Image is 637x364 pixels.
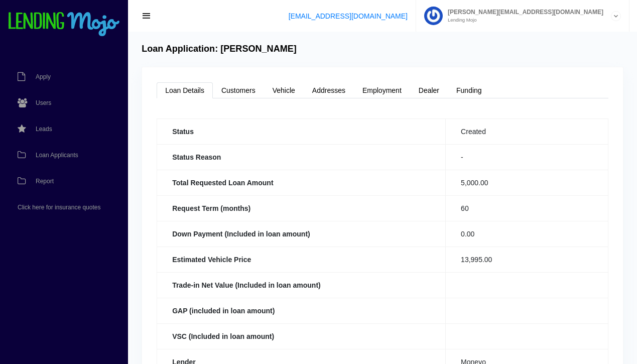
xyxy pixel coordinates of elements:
td: 13,995.00 [446,247,608,272]
td: 0.00 [446,221,608,247]
span: [PERSON_NAME][EMAIL_ADDRESS][DOMAIN_NAME] [443,9,603,15]
th: Request Term (months) [157,195,446,221]
a: Dealer [410,82,448,98]
td: 60 [446,195,608,221]
th: Estimated Vehicle Price [157,247,446,272]
a: Addresses [304,82,354,98]
span: Leads [36,126,52,132]
span: Apply [36,74,51,80]
h4: Loan Application: [PERSON_NAME] [142,44,297,55]
th: Down Payment (Included in loan amount) [157,221,446,247]
td: - [446,144,608,170]
th: Trade-in Net Value (Included in loan amount) [157,272,446,298]
a: Employment [354,82,410,98]
th: Total Requested Loan Amount [157,170,446,195]
img: logo-small.png [8,12,120,37]
td: 5,000.00 [446,170,608,195]
a: Vehicle [264,82,304,98]
span: Users [36,100,51,106]
a: Customers [213,82,264,98]
a: [EMAIL_ADDRESS][DOMAIN_NAME] [289,12,408,20]
img: Profile image [424,7,443,25]
th: VSC (Included in loan amount) [157,323,446,349]
span: Report [36,178,54,184]
th: Status [157,118,446,144]
span: Loan Applicants [36,152,78,158]
small: Lending Mojo [443,18,603,23]
th: Status Reason [157,144,446,170]
span: Click here for insurance quotes [18,204,100,210]
a: Loan Details [157,82,213,98]
a: Funding [448,82,490,98]
th: GAP (included in loan amount) [157,298,446,323]
td: Created [446,118,608,144]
